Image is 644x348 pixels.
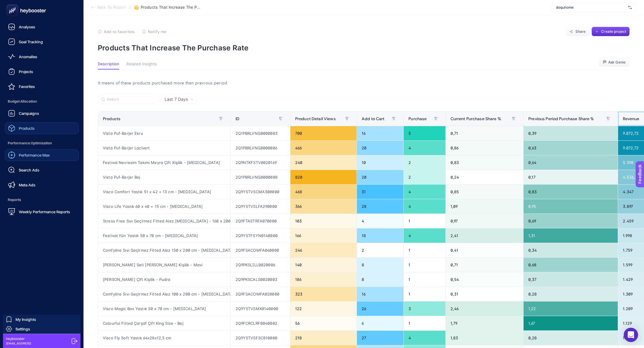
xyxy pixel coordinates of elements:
div: 8 [357,258,403,272]
div: 0,64 [524,155,618,170]
div: 4 [404,228,445,243]
button: Add to favorites [98,29,134,34]
div: 0,63 [524,141,618,155]
div: 186 [290,272,357,287]
div: 2Q9YSTVSMX0140000 [231,301,290,316]
span: Previous Period Purchase Share % [528,116,594,121]
div: 246 [290,243,357,257]
div: [PERSON_NAME] Çift Kişilik - Pudra [98,272,230,287]
div: 4 [404,185,445,199]
div: 4 [357,214,403,228]
input: Search [107,97,154,102]
span: Campaigns [19,111,39,116]
div: 0,17 [524,170,618,184]
div: Open Intercom Messenger [624,328,638,342]
div: Visco Fly Soft Yastık 64x28x12,5 cm [98,331,230,345]
span: [EMAIL_ADDRESS] [6,341,31,346]
span: Create project [601,29,626,34]
div: 5 [404,126,445,140]
div: Festival Yün Yastık 50 x 70 cm - [MEDICAL_DATA] [98,228,230,243]
div: 700 [290,126,357,140]
a: Search Ads [5,164,79,176]
span: Favorites [19,84,35,89]
div: 1,31 [524,228,618,243]
div: 1,83 [446,331,524,345]
div: 2Q9FSACOMFA060000 [231,243,290,257]
div: 0,41 [446,243,524,257]
div: 28 [357,199,403,214]
a: Meta Ads [5,179,79,191]
a: Performance Max [5,149,79,161]
span: ID [236,116,239,121]
div: 2Q9YSTVSFSC810000 [231,331,290,345]
span: My Insights [16,317,36,322]
div: 0,68 [524,258,618,272]
div: Visco Life Yastık 60 x 40 + 15 cm - [MEDICAL_DATA] [98,199,230,214]
button: Share [566,27,589,36]
div: 2Q9FCRCLRF0040002 [231,316,290,330]
div: 0,71 [446,126,524,140]
div: 1 [404,243,445,257]
a: Analyses [5,21,79,33]
div: 2,46 [446,301,524,316]
div: 1,79 [446,316,524,330]
button: Ask Genie [598,58,630,67]
div: 2Q9YSTVSCMA300000 [231,185,290,199]
div: 1,09 [446,199,524,214]
span: Products That Increase The Purchase Rate [141,5,200,10]
div: 0,69 [524,214,618,228]
div: 1,67 [524,316,618,330]
div: 4 [404,331,445,345]
a: Anomalies [5,51,79,63]
div: Stress Free Sıvı Geçirmez Fitted Alez [MEDICAL_DATA] - 160 x 200 cm [98,214,230,228]
a: Projects [5,66,79,78]
button: Notify me [142,29,166,34]
div: Vista Puf-Berjer Ekru [98,126,230,140]
div: 468 [290,185,357,199]
span: Notify me [148,29,166,34]
div: 466 [290,141,357,155]
div: [PERSON_NAME] Seti [PERSON_NAME] Kişilik - Mavi [98,258,230,272]
span: heybooster [6,336,31,341]
div: 2Q9PKSCALS0020003 [231,272,290,287]
div: 140 [290,258,357,272]
div: 0,83 [524,185,618,199]
div: 0,86 [446,141,524,155]
a: Favorites [5,81,79,92]
a: Products [5,122,79,134]
div: 0,71 [446,258,524,272]
span: Reports [5,194,79,206]
span: Analyses [19,24,35,29]
div: 0,39 [524,126,618,140]
img: svg%3e [628,4,632,10]
div: 0,31 [446,287,524,301]
div: 240 [290,155,357,170]
div: 2Q9NTKFSTV0020169 [231,155,290,170]
span: Feedback [4,2,23,7]
span: Current Purchase Share % [451,116,501,121]
span: Search Ads [19,168,39,172]
div: 20 [357,170,403,184]
div: 2,41 [446,228,524,243]
div: 3 [404,301,445,316]
span: doquhome [556,5,626,10]
span: Goal Tracking [19,39,43,44]
div: 16 [357,126,403,140]
div: 0,24 [446,170,524,184]
span: Meta Ads [19,182,35,187]
div: 26 [357,301,403,316]
div: 1 [404,214,445,228]
span: Projects [19,69,33,74]
div: 31 [357,185,403,199]
div: 0,85 [446,185,524,199]
div: 0,83 [446,155,524,170]
div: 2Q9FTASTRFA070000 [231,214,290,228]
div: 1 [404,287,445,301]
div: 122 [290,301,357,316]
div: 0,28 [524,287,618,301]
button: Related Insights [126,62,157,69]
div: 2Q1PBRLVNG0000003 [231,126,290,140]
div: 103 [290,214,357,228]
span: Performance Max [19,153,50,157]
a: My Insights [3,315,80,324]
